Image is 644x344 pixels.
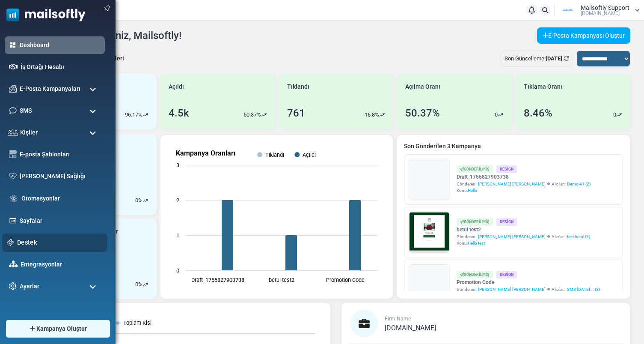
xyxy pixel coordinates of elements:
img: landing_pages.svg [9,217,17,224]
div: Gönderilmiş [457,218,493,225]
span: Kampanya Oluştur [36,324,87,333]
text: 0 [176,267,179,274]
div: Gönderilmiş [457,165,493,173]
div: 4.5k [169,105,189,121]
a: Destek [17,238,103,247]
a: Otomasyonlar [21,194,101,203]
div: Gönderen: Alıcılar:: [457,181,591,187]
p: 0 [135,196,138,205]
div: Design [496,165,517,173]
img: settings-icon.svg [9,282,17,290]
h1: Test {(email)} [39,149,257,162]
text: Kampanya Oranları [176,149,235,157]
a: [DOMAIN_NAME] [385,325,436,332]
div: % [135,280,148,289]
svg: Kampanya Oranları [167,142,386,292]
a: Refresh Stats [564,55,569,62]
span: [PERSON_NAME] [PERSON_NAME] [478,286,546,293]
text: Açıldı [303,152,316,158]
strong: Shop Now and Save Big! [113,174,183,181]
p: 96.17% [125,111,142,119]
img: contacts-icon.svg [8,129,18,135]
a: E-posta Şablonları [20,150,101,159]
p: 16.8% [365,111,379,119]
span: Firm Name [385,316,411,322]
div: Gönderen: Alıcılar:: [457,233,590,240]
div: Design [496,218,517,225]
span: Açılma Oranı [405,82,440,91]
strong: Follow Us [131,203,164,210]
div: Konu: [457,240,590,246]
span: Mailsoftly Support [581,5,629,11]
text: 3 [176,162,179,168]
text: Tıklandı [265,152,284,158]
p: 0 [135,280,138,289]
span: Açıldı [169,82,184,91]
a: Son Gönderilen 3 Kampanya [404,142,623,151]
div: % [135,196,148,205]
b: [DATE] [546,55,562,62]
p: Lorem ipsum dolor sit amet, consectetur adipiscing elit, sed do eiusmod tempor incididunt [45,225,250,233]
a: betul test2 [457,226,590,233]
img: sms-icon.png [9,107,17,114]
p: 0 [613,111,616,119]
a: test betul (3) [567,233,590,240]
div: Konu: [457,187,591,194]
div: Gönderilmiş [457,271,493,278]
span: [DOMAIN_NAME] [581,11,620,16]
span: Hello [468,188,477,193]
a: E-Posta Kampanyası Oluştur [537,27,630,44]
text: 1 [176,232,179,239]
a: User Logo Mailsoftly Support [DOMAIN_NAME] [557,4,640,17]
p: 50.37% [243,111,261,119]
a: Sayfalar [20,216,101,225]
img: email-templates-icon.svg [9,150,17,158]
div: Gönderen: Alıcılar:: [457,286,600,293]
a: [PERSON_NAME] Sağlığı [20,172,101,181]
span: Kişiler [20,128,38,137]
text: Promotion Code [326,277,365,283]
span: Tıklandı [287,82,309,91]
img: workflow.svg [9,194,18,203]
span: SMS [20,106,32,115]
text: Toplam Kişi [123,320,151,326]
div: 50.37% [405,105,440,121]
a: Entegrasyonlar [21,260,101,269]
span: E-Posta Kampanyaları [20,84,80,93]
span: [DOMAIN_NAME] [385,324,436,332]
text: 2 [176,197,179,203]
img: dashboard-icon-active.svg [9,41,17,49]
div: Design [496,271,517,278]
a: Draft_1755827903738 [457,173,591,181]
span: Hello test [468,241,485,245]
a: İş Ortağı Hesabı [21,63,101,72]
span: Ayarlar [20,282,39,291]
img: support-icon.svg [7,239,14,246]
img: campaigns-icon.png [9,85,17,93]
a: SMS [DATE]... (3) [567,286,600,293]
span: Tıklama Oranı [524,82,562,91]
text: Draft_1755827903738 [191,277,244,283]
text: betul test2 [269,277,294,283]
a: Promotion Code [457,278,600,286]
p: 0 [495,111,498,119]
img: User Logo [557,4,579,17]
div: 761 [287,105,305,121]
div: Son Güncelleme: [501,51,573,67]
a: Dashboard [20,41,101,50]
div: 8.46% [524,105,552,121]
a: Demo 41 (2) [567,181,591,187]
img: domain-health-icon.svg [9,173,17,179]
a: Shop Now and Save Big! [104,170,192,186]
span: [PERSON_NAME] [PERSON_NAME] [478,233,546,240]
span: [PERSON_NAME] [PERSON_NAME] [478,181,546,187]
